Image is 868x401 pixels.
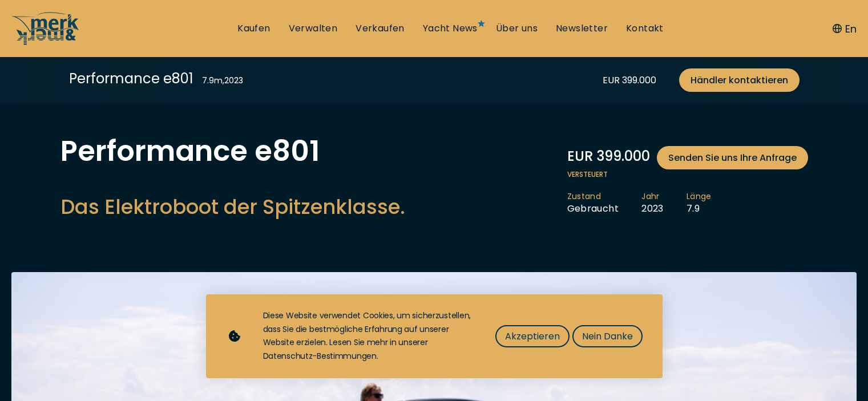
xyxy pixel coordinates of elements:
span: Akzeptieren [505,329,560,343]
button: Akzeptieren [495,325,570,347]
a: Yacht News [423,22,478,35]
div: Performance e801 [69,68,193,88]
a: Verkaufen [356,22,405,35]
a: Händler kontaktieren [679,68,800,92]
h1: Performance e801 [60,137,405,165]
div: Diese Website verwendet Cookies, um sicherzustellen, dass Sie die bestmögliche Erfahrung auf unse... [263,309,473,363]
h2: Das Elektroboot der Spitzenklasse. [60,193,405,221]
div: EUR 399.000 [567,146,808,169]
a: Über uns [496,22,538,35]
a: Senden Sie uns Ihre Anfrage [657,146,808,169]
a: Datenschutz-Bestimmungen [263,350,377,362]
span: Senden Sie uns Ihre Anfrage [668,151,797,165]
a: Newsletter [556,22,608,35]
button: En [833,21,857,37]
a: Verwalten [289,22,338,35]
a: Kontakt [626,22,664,35]
span: Zustand [567,191,619,202]
button: Nein Danke [572,325,643,347]
span: Versteuert [567,169,808,180]
a: Kaufen [237,22,270,35]
span: Jahr [641,191,664,202]
span: Händler kontaktieren [691,73,788,87]
span: Länge [687,191,712,202]
li: 7.9 [687,191,734,215]
span: Nein Danke [582,329,633,343]
li: Gebraucht [567,191,642,215]
div: 7.9 m , 2023 [202,75,243,87]
div: EUR 399.000 [603,73,656,87]
li: 2023 [641,191,687,215]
